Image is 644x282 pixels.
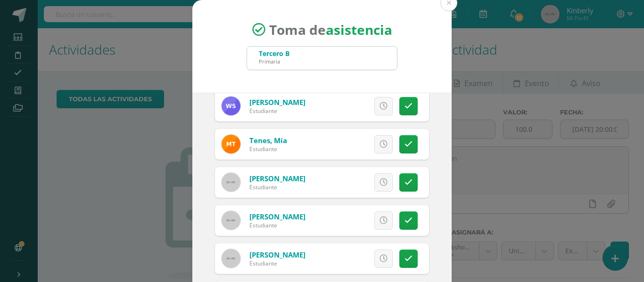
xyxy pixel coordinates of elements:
div: Estudiante [249,183,305,191]
strong: asistencia [326,21,392,39]
img: cb801ad421f72e801a4c8178e01db997.png [222,97,240,115]
div: Estudiante [249,259,305,267]
div: Primaria [259,58,289,65]
img: 60x60 [222,173,240,192]
img: 87d90dc6910563d359d880ded0ae1c6d.png [222,135,240,153]
span: Toma de [269,21,392,39]
a: [PERSON_NAME] [249,250,305,259]
input: Busca un grado o sección aquí... [247,47,397,70]
div: Estudiante [249,221,305,229]
div: Tercero B [259,49,289,58]
a: [PERSON_NAME] [249,97,305,107]
img: 60x60 [222,211,240,230]
a: [PERSON_NAME] [249,174,305,183]
div: Estudiante [249,145,287,153]
img: 60x60 [222,249,240,268]
a: Tenes, Mía [249,136,287,145]
a: [PERSON_NAME] [249,212,305,221]
div: Estudiante [249,107,305,115]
